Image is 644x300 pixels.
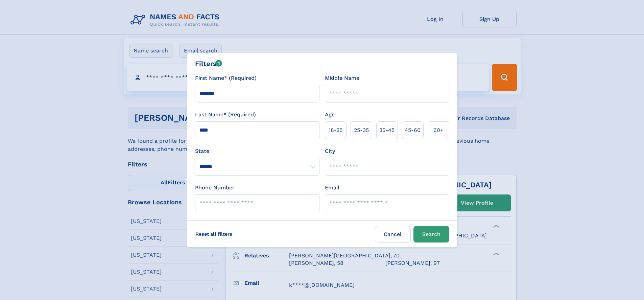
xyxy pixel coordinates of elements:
span: 35‑45 [379,126,395,134]
button: Search [413,226,449,243]
label: Middle Name [325,74,359,82]
label: Phone Number [195,184,235,192]
span: 45‑60 [405,126,421,134]
span: 25‑35 [354,126,369,134]
label: City [325,147,335,155]
label: State [195,147,319,155]
span: 60+ [433,126,444,134]
span: 18‑25 [329,126,342,134]
label: First Name* (Required) [195,74,257,82]
label: Email [325,184,339,192]
label: Cancel [375,226,411,243]
label: Last Name* (Required) [195,111,256,119]
label: Age [325,111,335,119]
div: Filters [195,59,222,69]
label: Reset all filters [191,226,237,242]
